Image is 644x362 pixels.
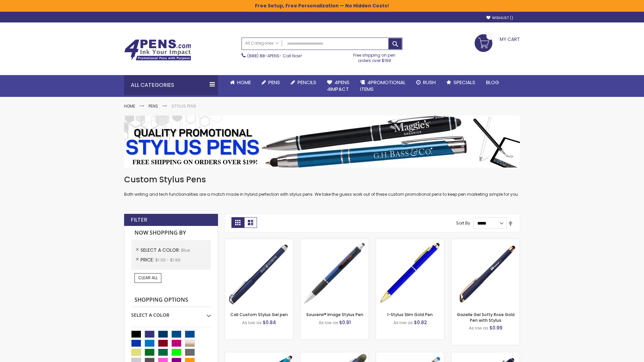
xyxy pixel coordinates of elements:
[453,79,475,86] span: Specials
[263,319,276,326] span: $0.84
[231,217,244,228] strong: Grid
[486,15,513,20] a: Wishlist
[124,39,191,61] img: 4Pens Custom Pens and Promotional Products
[376,239,444,244] a: I-Stylus Slim Gold-Blue
[360,79,406,93] span: 4PROMOTIONAL ITEMS
[451,239,520,307] img: Gazelle Gel Softy Rose Gold Pen with Stylus-Blue
[441,75,481,90] a: Specials
[247,53,279,59] a: (888) 88-4PENS
[124,174,520,197] div: Both writing and tech functionalities are a match made in hybrid perfection with stylus pens. We ...
[225,75,256,90] a: Home
[301,239,369,244] a: Souvenir® Image Stylus Pen-Blue
[387,312,433,317] a: I-Stylus Slim Gold Pen
[268,79,280,86] span: Pens
[306,312,363,317] a: Souvenir® Image Stylus Pen
[181,247,190,253] span: Blue
[301,239,369,307] img: Souvenir® Image Stylus Pen-Blue
[225,239,293,244] a: Cali Custom Stylus Gel pen-Blue
[124,174,520,185] h1: Custom Stylus Pens
[411,75,441,90] a: Rush
[322,75,355,97] a: 4Pens4impact
[457,312,515,323] a: Gazelle Gel Softy Rose Gold Pen with Stylus
[339,319,351,326] span: $0.91
[245,41,279,46] span: All Categories
[124,75,218,95] div: All Categories
[124,116,520,168] img: Stylus Pens
[256,75,285,90] a: Pens
[489,324,502,331] span: $0.99
[285,75,322,90] a: Pencils
[242,38,282,49] a: All Categories
[225,352,293,358] a: Neon Stylus Highlighter-Pen Combo-Blue
[393,320,413,325] span: As low as
[301,352,369,358] a: Souvenir® Jalan Highlighter Stylus Pen Combo-Blue
[131,293,211,307] strong: Shopping Options
[135,273,161,283] a: Clear All
[376,352,444,358] a: Islander Softy Gel with Stylus - ColorJet Imprint-Blue
[247,53,302,59] span: - Call Now!
[414,319,427,326] span: $0.82
[131,307,211,318] div: Select A Color
[486,79,499,86] span: Blog
[481,75,504,90] a: Blog
[141,247,181,253] span: Select A Color
[155,257,180,263] span: $1.00 - $1.99
[124,103,135,109] a: Home
[346,50,403,63] div: Free shipping on pen orders over $199
[423,79,436,86] span: Rush
[242,320,262,325] span: As low as
[230,312,288,317] a: Cali Custom Stylus Gel pen
[131,216,147,224] strong: Filter
[225,239,293,307] img: Cali Custom Stylus Gel pen-Blue
[138,275,158,281] span: Clear All
[237,79,251,86] span: Home
[319,320,338,325] span: As low as
[469,325,488,331] span: As low as
[451,352,520,358] a: Custom Soft Touch® Metal Pens with Stylus-Blue
[131,226,211,240] strong: Now Shopping by
[171,103,196,109] strong: Stylus Pens
[451,239,520,244] a: Gazelle Gel Softy Rose Gold Pen with Stylus-Blue
[149,103,158,109] a: Pens
[355,75,411,97] a: 4PROMOTIONALITEMS
[141,256,155,263] span: Price
[376,239,444,307] img: I-Stylus Slim Gold-Blue
[327,79,350,93] span: 4Pens 4impact
[298,79,316,86] span: Pencils
[456,220,470,226] label: Sort By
